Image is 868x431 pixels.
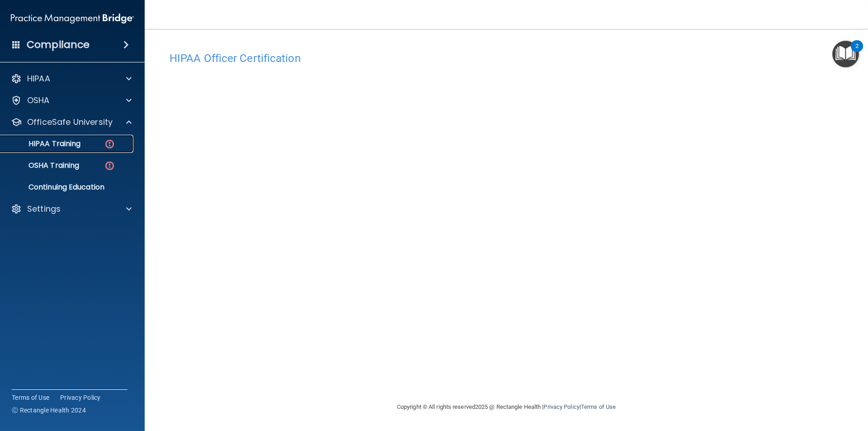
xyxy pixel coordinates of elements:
[11,95,132,106] a: OSHA
[27,204,61,214] p: Settings
[832,41,859,67] button: Open Resource Center, 2 new notifications
[11,73,132,84] a: HIPAA
[27,95,50,106] p: OSHA
[60,393,101,402] a: Privacy Policy
[6,161,79,170] p: OSHA Training
[6,183,129,192] p: Continuing Education
[11,9,134,28] img: PMB logo
[170,69,843,363] iframe: hipaa-training
[12,393,49,402] a: Terms of Use
[6,139,80,148] p: HIPAA Training
[104,138,115,150] img: danger-circle.6113f641.png
[543,403,579,410] a: Privacy Policy
[27,117,113,128] p: OfficeSafe University
[855,46,859,58] div: 2
[104,160,115,171] img: danger-circle.6113f641.png
[341,393,671,422] div: Copyright © All rights reserved 2025 @ Rectangle Health | |
[12,406,86,415] span: Ⓒ Rectangle Health 2024
[27,38,90,51] h4: Compliance
[170,52,843,64] h4: HIPAA Officer Certification
[581,403,616,410] a: Terms of Use
[11,204,132,214] a: Settings
[11,117,132,128] a: OfficeSafe University
[27,73,50,84] p: HIPAA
